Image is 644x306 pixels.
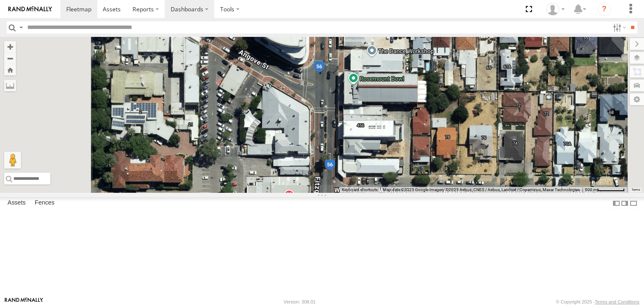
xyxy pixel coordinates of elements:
a: Terms and Conditions [595,299,639,304]
i: ? [597,3,611,16]
a: Terms (opens in new tab) [631,188,640,192]
span: 500 m [585,187,597,192]
button: Zoom out [4,52,16,64]
span: Map data ©2025 Google Imagery ©2025 Airbus, CNES / Airbus, Landsat / Copernicus, Maxar Technologies [383,187,580,192]
button: Map scale: 500 m per 62 pixels [582,187,627,193]
label: Dock Summary Table to the Left [612,197,621,209]
button: Drag Pegman onto the map to open Street View [4,152,21,169]
img: rand-logo.svg [8,6,52,12]
button: Zoom Home [4,64,16,75]
label: Dock Summary Table to the Right [621,197,629,209]
label: Map Settings [630,93,644,105]
label: Measure [4,80,16,91]
label: Search Query [18,21,24,34]
label: Fences [31,197,59,209]
label: Assets [3,197,30,209]
a: Visit our Website [5,298,43,306]
label: Search Filter Options [610,21,628,34]
button: Keyboard shortcuts [342,187,378,193]
button: Zoom in [4,41,16,52]
div: © Copyright 2025 - [556,299,639,304]
div: Grainge Ryall [543,3,568,16]
div: Version: 308.01 [284,299,316,304]
label: Hide Summary Table [629,197,638,209]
